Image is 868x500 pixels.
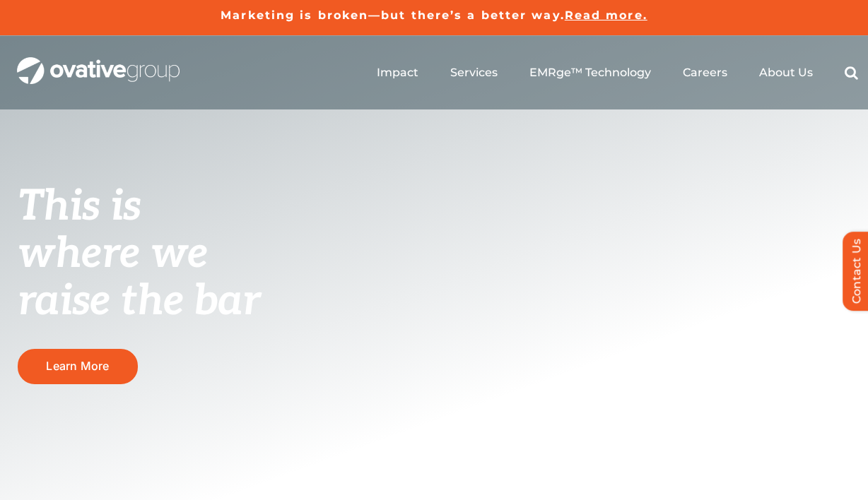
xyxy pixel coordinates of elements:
a: Impact [377,66,418,80]
a: EMRge™ Technology [529,66,651,80]
a: Careers [683,66,727,80]
a: Search [845,66,858,80]
span: This is [18,181,141,232]
a: About Us [759,66,813,80]
nav: Menu [377,50,858,95]
a: OG_Full_horizontal_WHT [17,56,180,69]
span: Learn More [46,359,109,373]
a: Services [450,66,498,80]
a: Read more. [565,8,647,22]
span: where we raise the bar [18,229,260,327]
a: Marketing is broken—but there’s a better way. [221,8,565,22]
a: Learn More [18,349,138,383]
